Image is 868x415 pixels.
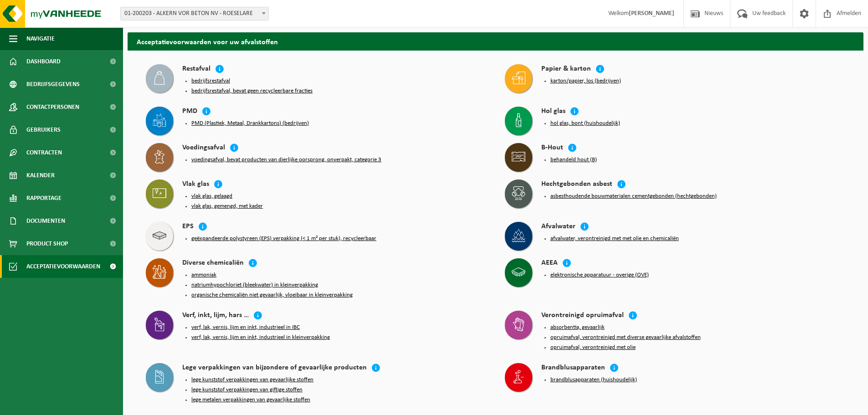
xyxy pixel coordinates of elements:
span: Rapportage [26,187,62,210]
button: absorbentia, gevaarlijk [550,324,605,331]
button: lege kunststof verpakkingen van gevaarlijke stoffen [191,376,313,384]
button: bedrijfsrestafval, bevat geen recycleerbare fracties [191,87,313,95]
button: voedingsafval, bevat producten van dierlijke oorsprong, onverpakt, categorie 3 [191,156,381,164]
button: asbesthoudende bouwmaterialen cementgebonden (hechtgebonden) [550,193,717,200]
button: bedrijfsrestafval [191,77,230,85]
button: karton/papier, los (bedrijven) [550,77,621,85]
span: Product Shop [26,232,68,255]
button: ammoniak [191,272,216,279]
h4: Brandblusapparaten [541,363,605,374]
button: opruimafval, verontreinigd met olie [550,344,636,351]
button: afvalwater, verontreinigd met met olie en chemicaliën [550,235,679,242]
button: verf, lak, vernis, lijm en inkt, industrieel in kleinverpakking [191,334,330,341]
h4: Hechtgebonden asbest [541,179,612,190]
button: elektronische apparatuur - overige (OVE) [550,272,649,279]
span: Dashboard [26,50,61,73]
span: 01-200203 - ALKERN VOR BETON NV - ROESELARE [121,7,268,20]
button: behandeld hout (B) [550,156,597,164]
h4: Voedingsafval [182,143,225,154]
h2: Acceptatievoorwaarden voor uw afvalstoffen [128,32,863,50]
span: Acceptatievoorwaarden [26,255,100,278]
button: hol glas, bont (huishoudelijk) [550,120,620,127]
button: opruimafval, verontreinigd met diverse gevaarlijke afvalstoffen [550,334,701,341]
button: organische chemicaliën niet gevaarlijk, vloeibaar in kleinverpakking [191,292,353,299]
button: natriumhypochloriet (bleekwater) in kleinverpakking [191,282,318,289]
button: vlak glas, gelaagd [191,193,232,200]
button: verf, lak, vernis, lijm en inkt, industrieel in IBC [191,324,300,331]
button: lege kunststof verpakkingen van giftige stoffen [191,386,303,394]
h4: AEEA [541,258,558,269]
h4: EPS [182,222,194,232]
button: PMD (Plastiek, Metaal, Drankkartons) (bedrijven) [191,120,309,127]
h4: PMD [182,107,197,117]
h4: Lege verpakkingen van bijzondere of gevaarlijke producten [182,363,367,374]
span: Gebruikers [26,118,61,141]
h4: Vlak glas [182,179,209,190]
span: Contracten [26,141,62,164]
h4: Restafval [182,64,211,75]
button: vlak glas, gemengd, met kader [191,203,263,210]
button: brandblusapparaten (huishoudelijk) [550,376,637,384]
button: lege metalen verpakkingen van gevaarlijke stoffen [191,396,310,404]
h4: Papier & karton [541,64,591,75]
h4: Hol glas [541,107,565,117]
button: geëxpandeerde polystyreen (EPS) verpakking (< 1 m² per stuk), recycleerbaar [191,235,376,242]
span: Contactpersonen [26,96,79,118]
strong: [PERSON_NAME] [629,10,674,17]
h4: Verontreinigd opruimafval [541,311,624,321]
span: Kalender [26,164,55,187]
h4: B-Hout [541,143,563,154]
span: 01-200203 - ALKERN VOR BETON NV - ROESELARE [120,7,269,20]
span: Documenten [26,210,65,232]
span: Bedrijfsgegevens [26,73,80,96]
h4: Afvalwater [541,222,575,232]
h4: Diverse chemicaliën [182,258,244,269]
h4: Verf, inkt, lijm, hars … [182,311,249,321]
span: Navigatie [26,27,55,50]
